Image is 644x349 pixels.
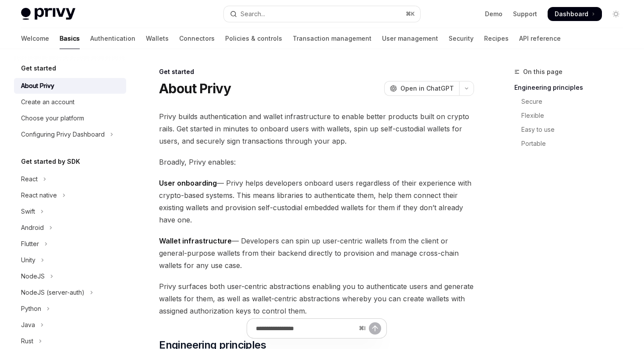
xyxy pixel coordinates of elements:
a: User management [382,28,438,49]
a: Demo [485,10,502,18]
span: Privy surfaces both user-centric abstractions enabling you to authenticate users and generate wal... [159,280,474,317]
div: Java [21,320,35,330]
button: Toggle React native section [14,187,126,203]
a: Wallets [146,28,169,49]
a: Support [513,10,537,18]
a: Policies & controls [225,28,282,49]
button: Toggle dark mode [609,7,623,21]
a: Connectors [179,28,215,49]
h5: Get started by SDK [21,156,80,167]
a: About Privy [14,78,126,94]
h5: Get started [21,63,56,74]
div: Choose your platform [21,113,84,123]
button: Toggle Configuring Privy Dashboard section [14,127,126,142]
button: Toggle NodeJS section [14,268,126,284]
div: Configuring Privy Dashboard [21,129,105,140]
a: Engineering principles [514,81,630,95]
div: Python [21,303,41,314]
button: Toggle Unity section [14,252,126,268]
a: Choose your platform [14,110,126,126]
a: Portable [514,137,630,151]
a: Security [449,28,474,49]
button: Toggle Java section [14,317,126,333]
a: Authentication [90,28,135,49]
img: light logo [21,8,75,20]
div: NodeJS [21,271,45,282]
h1: About Privy [159,81,231,96]
button: Toggle NodeJS (server-auth) section [14,285,126,300]
button: Toggle Python section [14,301,126,317]
a: Transaction management [293,28,372,49]
input: Ask a question... [256,319,355,338]
strong: User onboarding [159,179,217,187]
a: API reference [519,28,561,49]
button: Toggle React section [14,171,126,187]
div: React native [21,190,57,201]
a: Easy to use [514,123,630,137]
span: On this page [523,67,563,77]
div: Swift [21,206,35,217]
button: Toggle Rust section [14,333,126,349]
span: Privy builds authentication and wallet infrastructure to enable better products built on crypto r... [159,110,474,147]
span: — Developers can spin up user-centric wallets from the client or general-purpose wallets from the... [159,235,474,271]
div: Create an account [21,97,74,107]
div: React [21,174,38,184]
div: NodeJS (server-auth) [21,287,85,298]
button: Toggle Flutter section [14,236,126,252]
div: Flutter [21,239,39,249]
div: About Privy [21,81,54,91]
a: Dashboard [548,7,602,21]
button: Toggle Swift section [14,204,126,219]
button: Open search [224,6,420,22]
a: Basics [60,28,80,49]
button: Toggle Android section [14,220,126,236]
div: Unity [21,255,35,265]
a: Flexible [514,109,630,123]
span: ⌘ K [406,11,415,18]
div: Search... [241,9,265,19]
div: Get started [159,67,474,76]
a: Recipes [484,28,509,49]
button: Send message [369,322,381,335]
button: Open in ChatGPT [384,81,459,96]
span: Dashboard [555,10,588,18]
div: Rust [21,336,33,346]
a: Welcome [21,28,49,49]
span: Open in ChatGPT [400,84,454,93]
span: Broadly, Privy enables: [159,156,474,168]
a: Create an account [14,94,126,110]
a: Secure [514,95,630,109]
strong: Wallet infrastructure [159,236,232,245]
span: — Privy helps developers onboard users regardless of their experience with crypto-based systems. ... [159,177,474,226]
div: Android [21,222,44,233]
